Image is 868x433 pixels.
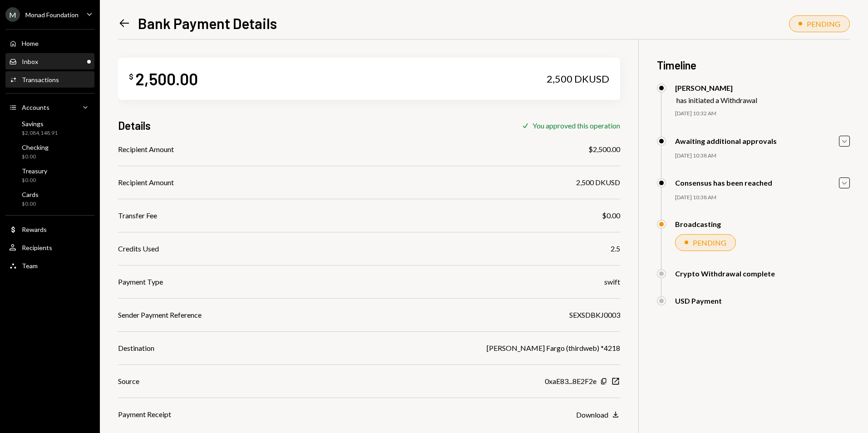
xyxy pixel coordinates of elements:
div: Savings [22,120,58,128]
div: $0.00 [22,200,39,208]
div: Recipients [22,244,52,251]
div: Source [118,376,139,387]
div: [PERSON_NAME] [675,84,757,92]
div: M [5,7,20,22]
div: 2,500.00 [135,69,198,89]
div: [DATE] 10:38 AM [675,152,850,160]
div: You approved this operation [533,121,620,130]
div: Monad Foundation [25,11,79,19]
div: Rewards [22,226,47,233]
button: Download [576,410,620,420]
div: $0.00 [22,177,47,184]
div: swift [604,276,620,287]
a: Home [5,35,94,51]
div: [PERSON_NAME] Fargo (thirdweb) *4218 [487,343,620,354]
div: Credits Used [118,243,159,254]
div: Recipient Amount [118,177,174,188]
a: Checking$0.00 [5,141,94,162]
div: 2.5 [611,243,620,254]
a: Cards$0.00 [5,188,94,210]
div: Recipient Amount [118,144,174,155]
div: Transactions [22,76,59,84]
div: PENDING [693,238,726,247]
div: [DATE] 10:32 AM [675,110,850,118]
h3: Timeline [657,58,850,73]
div: USD Payment [675,296,722,305]
a: Inbox [5,53,94,69]
div: Home [22,39,39,47]
h1: Bank Payment Details [138,14,277,32]
div: Download [576,410,608,419]
div: [DATE] 10:38 AM [675,194,850,202]
div: Payment Type [118,276,163,287]
div: Team [22,262,38,270]
div: Inbox [22,58,38,65]
div: Crypto Withdrawal complete [675,269,775,278]
div: $0.00 [602,210,620,221]
div: $2,500.00 [588,144,620,155]
div: Awaiting additional approvals [675,137,777,145]
div: Cards [22,191,39,198]
div: Consensus has been reached [675,178,772,187]
div: Transfer Fee [118,210,157,221]
a: Recipients [5,239,94,256]
div: SEXSDBKJ0003 [569,310,620,320]
div: Accounts [22,103,49,111]
a: Accounts [5,99,94,115]
div: Treasury [22,167,47,175]
div: $2,084,148.91 [22,129,58,137]
div: 2,500 DKUSD [547,73,609,85]
div: Payment Receipt [118,409,171,420]
div: 0xaE83...8E2F2e [545,376,597,387]
div: $ [129,72,133,81]
a: Treasury$0.00 [5,164,94,186]
a: Transactions [5,71,94,88]
a: Savings$2,084,148.91 [5,117,94,139]
div: $0.00 [22,153,49,161]
div: Sender Payment Reference [118,310,202,320]
a: Team [5,257,94,274]
h3: Details [118,118,151,133]
div: 2,500 DKUSD [576,177,620,188]
div: PENDING [807,20,840,28]
div: has initiated a Withdrawal [676,96,757,104]
div: Broadcasting [675,220,721,228]
div: Destination [118,343,154,354]
div: Checking [22,143,49,151]
a: Rewards [5,221,94,237]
